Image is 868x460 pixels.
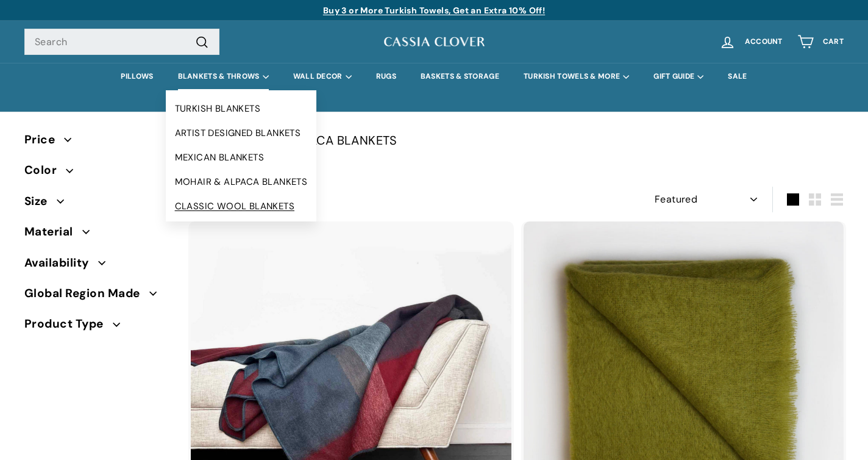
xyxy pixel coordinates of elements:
[166,121,317,145] a: ARTIST DESIGNED BLANKETS
[24,29,219,56] input: Search
[166,170,317,194] a: MOHAIR & ALPACA BLANKETS
[166,96,317,121] a: TURKISH BLANKETS
[24,220,171,250] button: Material
[745,38,783,46] span: Account
[191,192,517,207] div: 12 products
[511,63,641,90] summary: TURKISH TOWELS & MORE
[166,194,317,218] a: CLASSIC WOOL BLANKETS
[408,63,511,90] a: BASKETS & STORAGE
[24,281,171,312] button: Global Region Made
[24,312,171,342] button: Product Type
[24,131,64,149] span: Price
[716,63,759,90] a: SALE
[108,63,165,90] a: PILLOWS
[24,251,171,281] button: Availability
[281,63,364,90] summary: WALL DECOR
[166,145,317,170] a: MEXICAN BLANKETS
[712,24,790,60] a: Account
[24,189,171,220] button: Size
[24,284,149,303] span: Global Region Made
[24,128,171,158] button: Price
[24,158,171,189] button: Color
[823,38,844,46] span: Cart
[24,192,57,210] span: Size
[790,24,851,60] a: Cart
[166,63,281,90] summary: BLANKETS & THROWS
[24,161,66,179] span: Color
[364,63,408,90] a: RUGS
[24,254,98,272] span: Availability
[24,223,82,241] span: Material
[191,131,844,150] p: LUXE MOHAIR & ALPACA BLANKETS
[24,315,113,333] span: Product Type
[641,63,716,90] summary: GIFT GUIDE
[323,5,545,16] a: Buy 3 or More Turkish Towels, Get an Extra 10% Off!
